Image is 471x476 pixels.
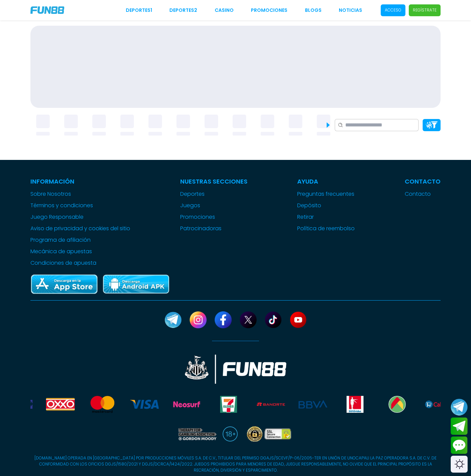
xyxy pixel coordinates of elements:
a: NOTICIAS [339,7,362,14]
img: Platform Filter [426,121,438,128]
a: Programa de afiliación [30,236,130,244]
a: Read more about Gambling Therapy [177,426,217,442]
a: Mecánica de apuestas [30,247,130,256]
a: Contacto [405,190,441,198]
img: Oxxo [46,396,74,413]
p: Información [30,177,130,186]
a: Juego Responsable [30,213,130,221]
img: App Store [30,274,98,295]
a: Promociones [251,7,287,14]
img: New Castle [185,355,286,384]
a: Preguntas frecuentes [297,190,355,198]
img: Company Logo [30,6,64,14]
img: Bodegaaurrera [383,396,411,413]
a: Política de reembolso [297,224,355,233]
a: Patrocinadoras [180,224,248,233]
div: Switch theme [451,456,468,473]
a: Términos y condiciones [30,201,130,210]
a: Retirar [297,213,355,221]
a: Promociones [180,213,248,221]
img: therapy for gaming addiction gordon moody [177,426,217,442]
p: Contacto [405,177,441,186]
img: Banorte [257,396,285,413]
a: Depósito [297,201,355,210]
img: BBVA [299,396,327,413]
button: Juegos [180,201,200,210]
p: Acceso [385,7,401,13]
img: Neosurf [172,396,201,413]
button: Join telegram channel [451,398,468,416]
a: BLOGS [305,7,322,14]
button: Contact customer service [451,436,468,454]
img: SSL [244,426,294,442]
img: Calimax [425,396,453,413]
a: Aviso de privacidad y cookies del sitio [30,224,130,233]
img: Visa [130,396,159,413]
img: 18 plus [222,426,238,442]
a: Deportes [180,190,248,198]
a: Deportes1 [126,7,152,14]
img: Mastercard [88,396,117,413]
p: Ayuda [297,177,355,186]
a: CASINO [215,7,234,14]
p: Nuestras Secciones [180,177,248,186]
a: Deportes2 [169,7,197,14]
a: Condiciones de apuesta [30,259,130,267]
img: Seven Eleven [214,396,243,413]
button: Join telegram [451,418,468,435]
p: [DOMAIN_NAME] OPERADA EN [GEOGRAPHIC_DATA] POR PRODUCCIONES MÓVILES S.A. DE C.V., TITULAR DEL PER... [30,455,441,473]
p: Regístrate [413,7,437,13]
a: Sobre Nosotros [30,190,130,198]
img: Benavides [341,396,369,413]
img: Play Store [102,274,170,295]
